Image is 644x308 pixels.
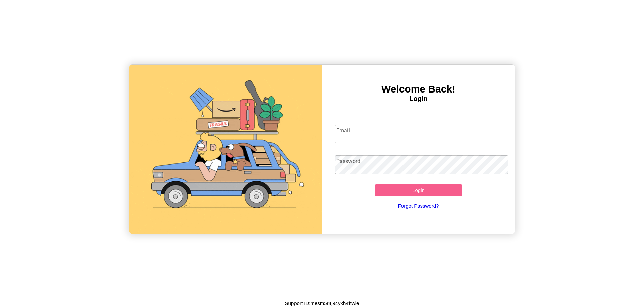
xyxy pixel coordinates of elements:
[129,65,322,234] img: gif
[332,196,505,215] a: Forgot Password?
[322,95,515,103] h4: Login
[322,83,515,95] h3: Welcome Back!
[285,299,359,308] p: Support ID: mesm5r4j94ykh4ftwie
[375,184,462,196] button: Login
